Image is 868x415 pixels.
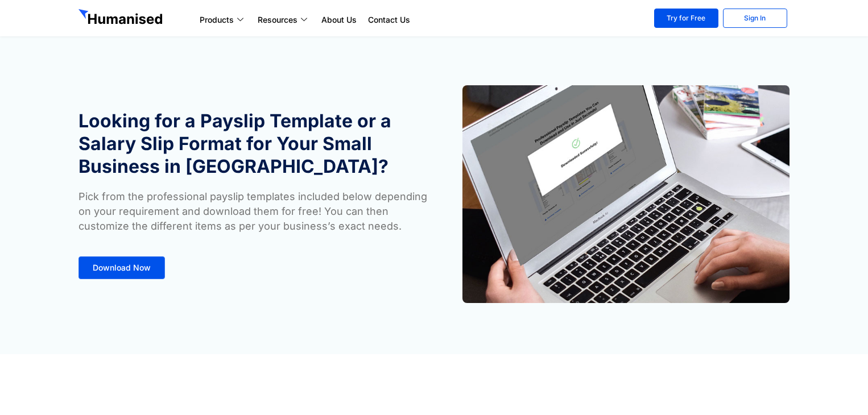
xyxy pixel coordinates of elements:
a: Resources [252,13,316,27]
img: GetHumanised Logo [78,9,165,27]
a: Contact Us [362,13,416,27]
h1: Looking for a Payslip Template or a Salary Slip Format for Your Small Business in [GEOGRAPHIC_DATA]? [78,110,428,178]
a: Sign In [723,9,787,28]
a: Download Now [78,256,165,279]
a: About Us [316,13,362,27]
p: Pick from the professional payslip templates included below depending on your requirement and dow... [78,189,428,234]
a: Try for Free [654,9,718,28]
a: Products [194,13,252,27]
span: Download Now [93,264,151,272]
